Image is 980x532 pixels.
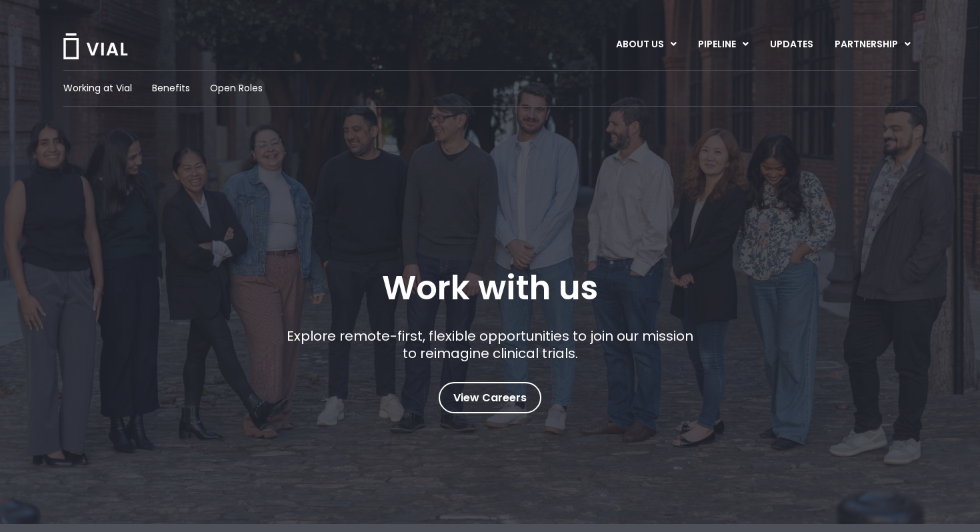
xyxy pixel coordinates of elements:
[453,389,527,407] span: View Careers
[824,33,921,56] a: PARTNERSHIPMenu Toggle
[210,81,263,95] a: Open Roles
[759,33,823,56] a: UPDATES
[605,33,687,56] a: ABOUT USMenu Toggle
[439,382,541,413] a: View Careers
[63,81,132,95] a: Working at Vial
[382,269,598,307] h1: Work with us
[152,81,190,95] a: Benefits
[62,33,129,59] img: Vial Logo
[687,33,759,56] a: PIPELINEMenu Toggle
[282,327,699,362] p: Explore remote-first, flexible opportunities to join our mission to reimagine clinical trials.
